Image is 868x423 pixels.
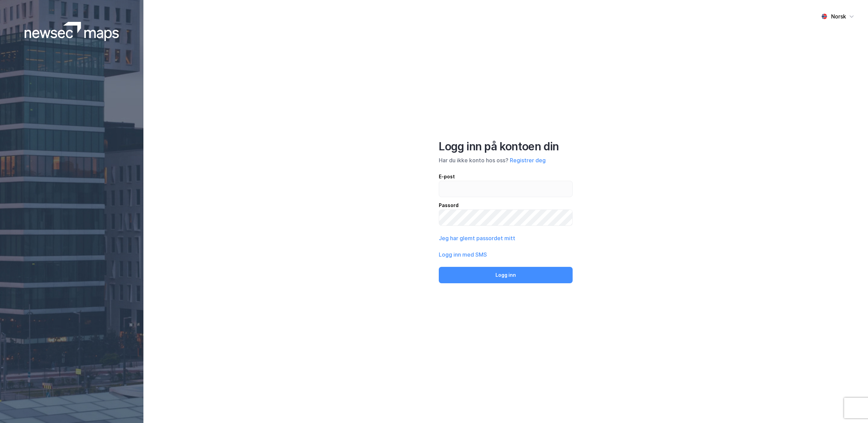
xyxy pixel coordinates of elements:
div: Har du ikke konto hos oss? [439,156,573,164]
div: Norsk [831,12,846,21]
div: Logg inn på kontoen din [439,140,573,153]
button: Registrer deg [510,156,546,164]
img: logoWhite.bf58a803f64e89776f2b079ca2356427.svg [25,22,119,41]
button: Logg inn med SMS [439,250,487,259]
button: Logg inn [439,267,573,283]
iframe: Chat Widget [834,390,868,423]
button: Jeg har glemt passordet mitt [439,234,515,242]
div: Passord [439,201,573,209]
div: E-post [439,173,573,181]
